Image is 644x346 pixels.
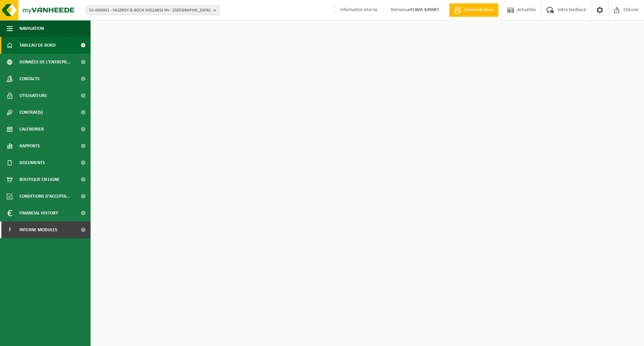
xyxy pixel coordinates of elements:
span: 01-000001 - VILLEROY & BOCH WELLNESS NV - [GEOGRAPHIC_DATA] [89,5,211,15]
span: Navigation [19,20,44,37]
a: Demande devis [449,3,498,17]
span: Rapports [19,138,40,154]
span: Demande devis [463,7,495,13]
label: Information interne [331,5,377,15]
strong: FLAVIE BAYART [411,7,439,12]
span: Tableau de bord [19,37,56,54]
span: Calendrier [19,121,44,138]
span: Utilisateurs [19,87,47,104]
span: Interne modules [19,221,57,238]
span: Documents [19,154,45,171]
span: Financial History [19,205,58,221]
button: 01-000001 - VILLEROY & BOCH WELLNESS NV - [GEOGRAPHIC_DATA] [86,5,220,15]
span: Boutique en ligne [19,171,60,188]
span: Contrat(s) [19,104,43,121]
span: Données de l'entrepr... [19,54,71,70]
span: I [7,221,13,238]
span: Contacts [19,70,40,87]
span: Conditions d'accepta... [19,188,70,205]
